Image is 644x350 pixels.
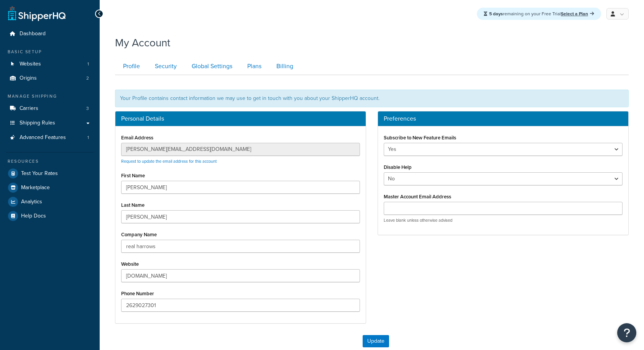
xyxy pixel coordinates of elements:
[121,291,154,296] label: Phone Number
[86,75,89,82] span: 2
[239,58,268,75] a: Plans
[121,173,145,178] label: First Name
[6,71,94,85] li: Origins
[20,120,55,126] span: Shipping Rules
[561,10,594,17] a: Select a Plan
[147,58,183,75] a: Security
[6,101,94,116] li: Carriers
[6,195,94,209] a: Analytics
[121,232,157,237] label: Company Name
[20,105,38,112] span: Carriers
[384,115,623,122] h3: Preferences
[6,116,94,130] a: Shipping Rules
[87,61,89,67] span: 1
[121,202,145,208] label: Last Name
[115,35,170,50] h1: My Account
[87,134,89,141] span: 1
[115,90,629,107] div: Your Profile contains contact information we may use to get in touch with you about your ShipperH...
[384,135,456,141] label: Subscribe to New Feature Emails
[20,61,41,67] span: Websites
[6,27,94,41] a: Dashboard
[384,194,451,200] label: Master Account Email Address
[6,158,94,165] div: Resources
[6,101,94,116] a: Carriers 3
[363,335,389,347] button: Update
[268,58,299,75] a: Billing
[6,57,94,71] li: Websites
[6,181,94,195] a: Marketplace
[477,8,601,20] div: remaining on your Free Trial
[21,170,58,177] span: Test Your Rates
[6,209,94,223] a: Help Docs
[489,10,503,17] strong: 5 days
[121,115,360,122] h3: Personal Details
[6,93,94,100] div: Manage Shipping
[184,58,238,75] a: Global Settings
[86,105,89,112] span: 3
[6,131,94,145] a: Advanced Features 1
[20,75,37,82] span: Origins
[384,164,412,170] label: Disable Help
[6,57,94,71] a: Websites 1
[20,134,66,141] span: Advanced Features
[6,131,94,145] li: Advanced Features
[121,158,217,164] a: Request to update the email address for this account
[21,213,46,219] span: Help Docs
[6,49,94,55] div: Basic Setup
[6,71,94,85] a: Origins 2
[121,135,153,141] label: Email Address
[21,185,50,191] span: Marketplace
[115,58,146,75] a: Profile
[21,199,42,205] span: Analytics
[6,167,94,180] a: Test Your Rates
[617,323,636,342] button: Open Resource Center
[384,218,623,223] p: Leave blank unless otherwise advised
[8,6,66,21] a: ShipperHQ Home
[20,31,46,37] span: Dashboard
[121,261,139,267] label: Website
